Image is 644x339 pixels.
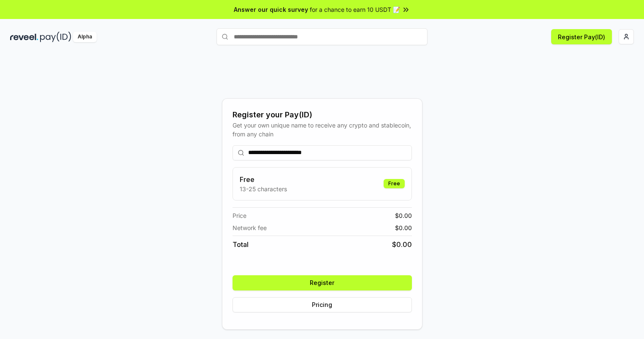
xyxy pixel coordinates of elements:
[395,223,412,232] span: $ 0.00
[10,32,38,42] img: reveel_dark
[234,5,308,14] span: Answer our quick survey
[392,239,412,250] span: $ 0.00
[384,179,405,188] div: Free
[233,223,267,232] span: Network fee
[395,211,412,220] span: $ 0.00
[240,174,287,184] h3: Free
[233,121,412,138] div: Get your own unique name to receive any crypto and stablecoin, from any chain
[233,297,412,312] button: Pricing
[40,32,71,42] img: pay_id
[233,109,412,121] div: Register your Pay(ID)
[310,5,400,14] span: for a chance to earn 10 USDT 📝
[551,29,612,44] button: Register Pay(ID)
[233,211,246,220] span: Price
[233,239,249,250] span: Total
[233,275,412,290] button: Register
[240,184,287,193] p: 13-25 characters
[73,32,97,42] div: Alpha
